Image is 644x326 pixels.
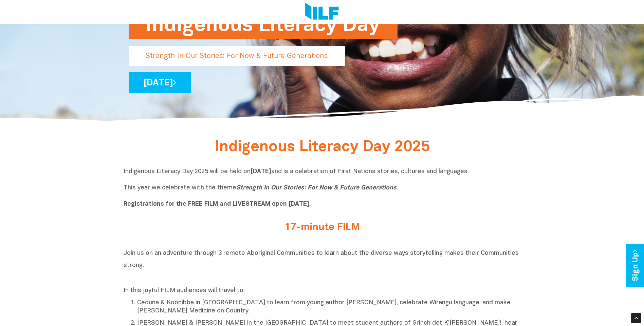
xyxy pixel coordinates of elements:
[124,287,521,295] p: In this joyful FILM audiences will travel to:
[124,168,521,208] p: Indigenous Literacy Day 2025 will be held on and is a celebration of First Nations stories, cultu...
[124,201,311,207] b: Registrations for the FREE FILM and LIVESTREAM open [DATE].
[195,222,449,233] h2: 17-minute FILM
[251,169,271,175] b: [DATE]
[129,46,345,66] p: Strength In Our Stories: For Now & Future Generations
[129,72,191,93] a: [DATE]
[215,140,430,154] span: Indigenous Literacy Day 2025
[146,12,381,39] h1: Indigenous Literacy Day
[236,185,397,191] i: Strength In Our Stories: For Now & Future Generations
[124,250,519,268] span: Join us on an adventure through 3 remote Aboriginal Communities to learn about the diverse ways s...
[631,313,641,323] div: Scroll Back to Top
[305,3,339,21] img: Logo
[137,299,521,315] p: Ceduna & Koonibba in [GEOGRAPHIC_DATA] to learn from young author [PERSON_NAME], celebrate Wirang...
